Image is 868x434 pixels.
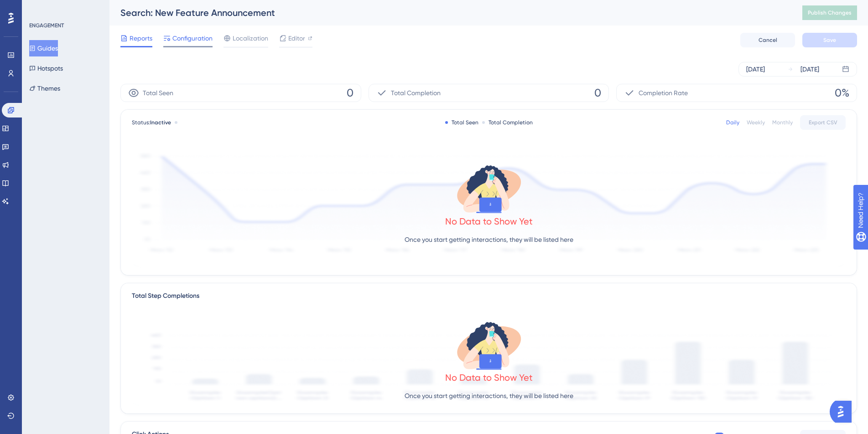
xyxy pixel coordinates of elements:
[800,115,846,130] button: Export CSV
[143,87,173,98] span: Total Seen
[172,33,213,44] span: Configuration
[800,64,819,75] div: [DATE]
[29,80,60,97] button: Themes
[639,87,688,98] span: Completion Rate
[29,60,63,77] button: Hotspots
[391,87,441,98] span: Total Completion
[830,398,857,425] iframe: UserGuiding AI Assistant Launcher
[120,6,780,19] div: Search: New Feature Announcement
[809,119,837,126] span: Export CSV
[233,33,268,44] span: Localization
[132,119,171,126] span: Status:
[150,119,171,126] span: Inactive
[405,390,573,401] p: Once you start getting interactions, they will be listed here
[772,119,793,126] div: Monthly
[445,371,533,384] div: No Data to Show Yet
[808,9,852,16] span: Publish Changes
[21,2,57,13] span: Need Help?
[29,40,58,56] button: Guides
[482,119,533,126] div: Total Completion
[132,291,199,301] div: Total Step Completions
[29,22,64,29] div: ENGAGEMENT
[759,36,777,44] span: Cancel
[288,33,305,44] span: Editor
[445,215,533,228] div: No Data to Show Yet
[747,119,765,126] div: Weekly
[445,119,478,126] div: Total Seen
[823,36,836,44] span: Save
[802,33,857,47] button: Save
[405,234,573,245] p: Once you start getting interactions, they will be listed here
[740,33,795,47] button: Cancel
[835,86,849,100] span: 0%
[746,64,765,75] div: [DATE]
[802,5,857,20] button: Publish Changes
[130,33,152,44] span: Reports
[726,119,739,126] div: Daily
[347,86,353,100] span: 0
[594,86,601,100] span: 0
